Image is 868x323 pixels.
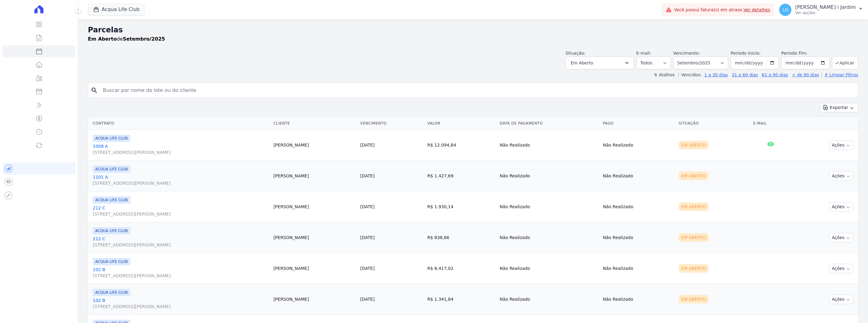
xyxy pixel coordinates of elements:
button: Aplicar [832,56,858,69]
label: Vencidos: [678,72,702,77]
a: + de 90 dias [792,72,819,77]
h2: Parcelas [88,24,858,35]
a: [DATE] [360,235,374,240]
label: E-mail: [636,51,651,56]
td: Não Realizado [497,130,600,161]
td: Não Realizado [600,222,676,253]
button: Ações [829,202,853,212]
span: [STREET_ADDRESS][PERSON_NAME] [93,303,269,310]
td: R$ 838,66 [425,222,497,253]
a: 102 B[STREET_ADDRESS][PERSON_NAME] [93,267,269,279]
span: ACQUA LIFE CLUB [93,135,130,142]
button: Em Aberto [566,56,634,69]
a: 212 C[STREET_ADDRESS][PERSON_NAME] [93,205,269,217]
a: [DATE] [360,143,374,147]
td: [PERSON_NAME] [271,161,358,191]
button: Exportar [820,103,858,112]
div: Em Aberto [679,141,709,149]
div: Em Aberto [679,264,709,273]
td: [PERSON_NAME] [271,284,358,315]
span: [STREET_ADDRESS][PERSON_NAME] [93,273,269,279]
th: Valor [425,117,497,130]
span: ACQUA LIFE CLUB [93,196,130,204]
a: 1101 A[STREET_ADDRESS][PERSON_NAME] [93,174,269,186]
a: 212 C[STREET_ADDRESS][PERSON_NAME] [93,236,269,248]
div: Em Aberto [679,202,709,211]
td: Não Realizado [497,284,600,315]
span: ACQUA LIFE CLUB [93,165,130,173]
a: 31 a 60 dias [732,72,758,77]
a: [DATE] [360,266,374,271]
button: Ações [829,233,853,242]
td: [PERSON_NAME] [271,130,358,161]
a: [DATE] [360,204,374,209]
div: Em Aberto [679,172,709,180]
td: Não Realizado [497,222,600,253]
span: LG [783,8,788,12]
label: Período Fim: [781,50,830,56]
span: ACQUA LIFE CLUB [93,289,130,296]
td: R$ 1.427,69 [425,161,497,191]
span: Você possui fatura(s) em atraso. [674,7,770,13]
td: Não Realizado [497,191,600,222]
span: Em Aberto [571,59,593,67]
td: Não Realizado [600,284,676,315]
td: [PERSON_NAME] [271,253,358,284]
a: 1008 A[STREET_ADDRESS][PERSON_NAME] [93,143,269,155]
th: Contrato [88,117,271,130]
td: Não Realizado [600,191,676,222]
td: [PERSON_NAME] [271,191,358,222]
p: [PERSON_NAME] i Jardim [795,4,856,10]
button: Ações [829,264,853,273]
td: Não Realizado [497,161,600,191]
a: 61 a 90 dias [762,72,788,77]
td: R$ 12.094,84 [425,130,497,161]
button: LG [PERSON_NAME] i Jardim Ver opções [774,1,868,18]
span: ACQUA LIFE CLUB [93,227,130,234]
button: Ações [829,171,853,181]
td: R$ 1.930,14 [425,191,497,222]
label: ↯ Atalhos [654,72,675,77]
button: Ações [829,140,853,150]
label: Vencimento: [673,51,700,56]
td: Não Realizado [497,253,600,284]
i: search [91,87,98,94]
button: Ações [829,295,853,304]
a: [DATE] [360,297,374,302]
button: Acqua Life Club [88,4,145,15]
td: Não Realizado [600,161,676,191]
span: [STREET_ADDRESS][PERSON_NAME] [93,211,269,217]
span: ACQUA LIFE CLUB [93,258,130,265]
th: E-mail [751,117,790,130]
a: Ver detalhes [743,7,770,12]
a: [DATE] [360,173,374,178]
span: [STREET_ADDRESS][PERSON_NAME] [93,180,269,186]
th: Vencimento [358,117,425,130]
th: Situação [676,117,751,130]
span: [STREET_ADDRESS][PERSON_NAME] [93,242,269,248]
th: Data de Pagamento [497,117,600,130]
td: R$ 8.417,02 [425,253,497,284]
p: Ver opções [795,10,856,15]
div: Em Aberto [679,295,709,303]
label: Situação: [566,51,585,56]
a: 102 B[STREET_ADDRESS][PERSON_NAME] [93,297,269,310]
a: ✗ Limpar Filtros [822,72,858,77]
strong: Setembro/2025 [123,36,165,42]
th: Cliente [271,117,358,130]
a: 1 a 30 dias [704,72,728,77]
strong: Em Aberto [88,36,117,42]
th: Pago [600,117,676,130]
td: [PERSON_NAME] [271,222,358,253]
td: R$ 1.341,84 [425,284,497,315]
span: [STREET_ADDRESS][PERSON_NAME] [93,149,269,155]
td: Não Realizado [600,130,676,161]
label: Período Inicío: [731,51,761,56]
td: Não Realizado [600,253,676,284]
p: de [88,35,165,43]
div: Em Aberto [679,233,709,242]
input: Buscar por nome do lote ou do cliente [99,84,855,96]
